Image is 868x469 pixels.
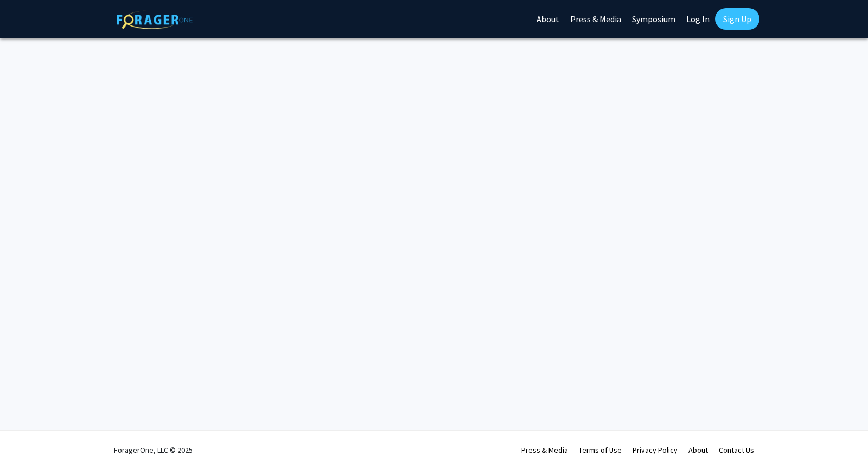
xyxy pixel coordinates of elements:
[117,10,193,29] img: ForagerOne Logo
[579,445,622,455] a: Terms of Use
[719,445,754,455] a: Contact Us
[688,445,708,455] a: About
[114,431,193,469] div: ForagerOne, LLC © 2025
[715,8,759,30] a: Sign Up
[633,445,678,455] a: Privacy Policy
[521,445,568,455] a: Press & Media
